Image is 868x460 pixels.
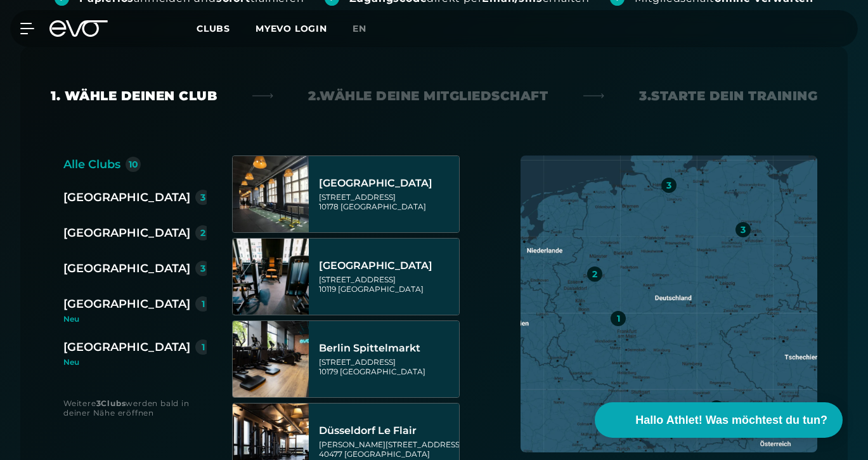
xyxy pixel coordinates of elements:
[319,260,457,272] div: [GEOGRAPHIC_DATA]
[319,177,457,190] div: [GEOGRAPHIC_DATA]
[129,160,138,169] div: 10
[202,343,205,352] div: 1
[197,23,230,34] span: Clubs
[308,87,548,105] div: 2. Wähle deine Mitgliedschaft
[63,155,120,173] div: Alle Clubs
[319,424,462,437] div: Düsseldorf Le Flair
[617,314,620,323] div: 1
[197,22,256,34] a: Clubs
[521,155,817,452] img: map
[202,299,205,308] div: 1
[51,87,217,105] div: 1. Wähle deinen Club
[63,224,190,242] div: [GEOGRAPHIC_DATA]
[63,398,207,417] div: Weitere werden bald in deiner Nähe eröffnen
[63,315,221,323] div: Neu
[639,87,817,105] div: 3. Starte dein Training
[319,440,462,459] div: [PERSON_NAME][STREET_ADDRESS] 40477 [GEOGRAPHIC_DATA]
[63,338,190,356] div: [GEOGRAPHIC_DATA]
[63,358,211,366] div: Neu
[592,270,597,279] div: 2
[353,23,366,34] span: en
[319,357,457,376] div: [STREET_ADDRESS] 10179 [GEOGRAPHIC_DATA]
[200,228,205,237] div: 2
[233,239,309,315] img: Berlin Rosenthaler Platz
[595,402,843,438] button: Hallo Athlet! Was möchtest du tun?
[319,342,457,355] div: Berlin Spittelmarkt
[319,275,457,294] div: [STREET_ADDRESS] 10119 [GEOGRAPHIC_DATA]
[319,192,457,211] div: [STREET_ADDRESS] 10178 [GEOGRAPHIC_DATA]
[635,412,827,429] span: Hallo Athlet! Was möchtest du tun?
[233,321,309,397] img: Berlin Spittelmarkt
[256,23,327,34] a: MYEVO LOGIN
[666,181,671,190] div: 3
[96,398,101,408] strong: 3
[741,225,746,234] div: 3
[200,264,205,273] div: 3
[63,260,190,277] div: [GEOGRAPHIC_DATA]
[63,188,190,206] div: [GEOGRAPHIC_DATA]
[63,295,190,313] div: [GEOGRAPHIC_DATA]
[101,398,126,408] strong: Clubs
[353,22,382,36] a: en
[233,156,309,232] img: Berlin Alexanderplatz
[200,193,205,202] div: 3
